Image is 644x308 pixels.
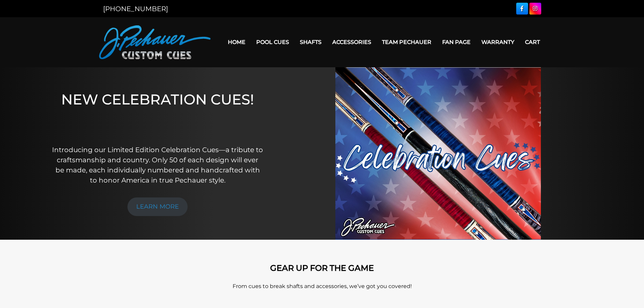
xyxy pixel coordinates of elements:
a: Cart [520,33,545,51]
a: Shafts [294,33,327,51]
a: [PHONE_NUMBER] [103,5,168,13]
img: Pechauer Custom Cues [99,25,211,59]
strong: GEAR UP FOR THE GAME [270,263,374,273]
a: Team Pechauer [377,33,437,51]
a: Warranty [476,33,520,51]
a: LEARN MORE [127,197,188,216]
a: Fan Page [437,33,476,51]
h1: NEW CELEBRATION CUES! [52,91,264,135]
p: From cues to break shafts and accessories, we’ve got you covered! [129,282,515,290]
a: Accessories [327,33,377,51]
a: Pool Cues [251,33,294,51]
p: Introducing our Limited Edition Celebration Cues—a tribute to craftsmanship and country. Only 50 ... [52,145,264,185]
a: Home [222,33,251,51]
